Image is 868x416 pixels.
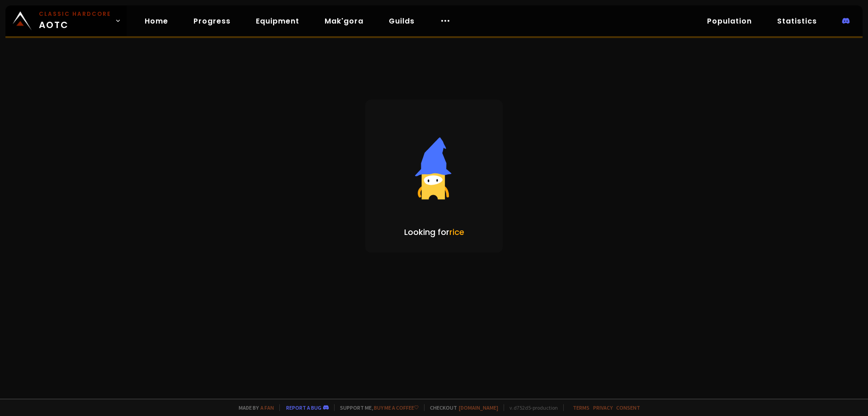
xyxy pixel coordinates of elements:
[334,404,419,411] span: Support me,
[459,404,498,411] a: [DOMAIN_NAME]
[382,12,422,30] a: Guilds
[249,12,307,30] a: Equipment
[374,404,419,411] a: Buy me a coffee
[700,12,759,30] a: Population
[186,12,238,30] a: Progress
[770,12,824,30] a: Statistics
[5,5,127,36] a: Classic HardcoreAOTC
[593,404,613,411] a: Privacy
[449,226,464,238] span: rice
[260,404,274,411] a: a fan
[504,404,558,411] span: v. d752d5 - production
[317,12,371,30] a: Mak'gora
[39,10,111,18] small: Classic Hardcore
[404,226,464,238] p: Looking for
[137,12,175,30] a: Home
[424,404,498,411] span: Checkout
[39,10,111,32] span: AOTC
[616,404,640,411] a: Consent
[233,404,274,411] span: Made by
[573,404,590,411] a: Terms
[286,404,321,411] a: Report a bug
